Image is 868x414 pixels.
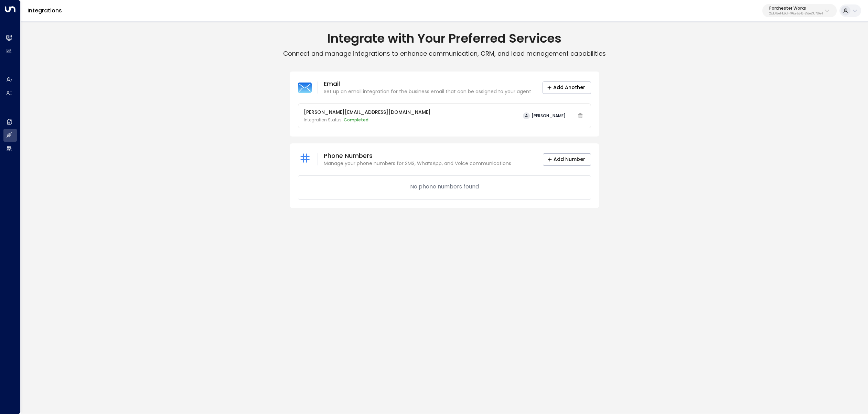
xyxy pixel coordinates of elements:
button: Add Number [543,153,591,166]
span: [PERSON_NAME] [532,113,566,118]
span: A [523,112,530,119]
p: Manage your phone numbers for SMS, WhatsApp, and Voice communications [324,160,511,167]
span: Completed [344,117,368,123]
p: No phone numbers found [410,183,479,191]
p: Connect and manage integrations to enhance communication, CRM, and lead management capabilities [21,50,868,58]
p: 28dc08e1-b8af-409a-b342-858e83c766e4 [769,12,823,15]
button: Porchester Works28dc08e1-b8af-409a-b342-858e83c766e4 [762,4,837,17]
span: Email integration cannot be deleted while linked to an active agent. Please deactivate the agent ... [576,111,585,121]
h1: Integrate with Your Preferred Services [21,31,868,46]
p: Email [324,80,531,88]
p: Porchester Works [769,6,823,10]
a: Integrations [28,7,62,14]
p: Set up an email integration for the business email that can be assigned to your agent [324,88,531,95]
p: [PERSON_NAME][EMAIL_ADDRESS][DOMAIN_NAME] [304,109,431,116]
p: Phone Numbers [324,152,511,160]
button: A[PERSON_NAME] [520,111,568,121]
button: Add Another [543,81,591,94]
p: Integration Status: [304,117,431,123]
